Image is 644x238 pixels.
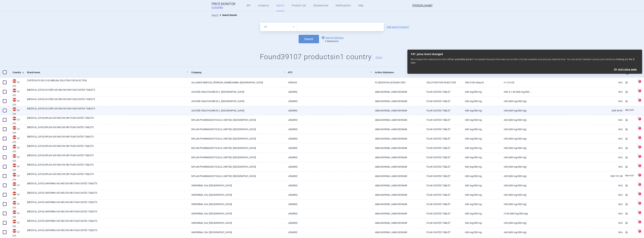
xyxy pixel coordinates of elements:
[637,182,639,184] span: ?
[285,228,372,237] a: J05AR02
[501,153,533,162] a: N30 (600 mg/300 mg)
[13,135,16,139] img: Latvia
[189,153,285,162] a: MYLAN PHARMACEUTICALS LIMITED, [GEOGRAPHIC_DATA]
[638,174,643,177] a: ?
[372,218,424,228] a: ABACAVIRUM, LAMIVUDINUM
[13,79,16,83] img: Latvia
[285,97,372,106] a: J05AR02
[625,174,634,177] span: Retail price with VAT
[411,58,635,64] strong: clicking on the $ icon
[288,68,372,77] a: ATC
[424,200,462,209] a: FILM-COATED TABLET
[501,228,533,237] a: N60 (600 mg/300 mg)
[533,115,622,125] a: N/A
[637,229,639,231] span: ?
[27,191,189,198] a: [MEDICAL_DATA] UNIFARMA 600 MG/300 MG FILM-COATED TABLETS
[637,145,639,147] span: ?
[638,136,643,139] a: ?
[27,172,189,179] a: [MEDICAL_DATA] MYLAN 600 MG/300 MG FILM-COATED TABLETS
[462,115,501,125] a: 600 mg/300 mg
[285,106,372,115] a: J05AR02
[638,99,643,102] a: ?
[638,89,643,92] a: ?
[622,107,636,113] a: Ret+VAT
[462,200,501,209] a: 600 mg/300 mg
[13,169,24,171] abbr: ZVA — Online database developed by State Agency of Medicines Republic of Latvia.
[13,113,24,115] abbr: ZVA — Online database developed by State Agency of Medicines Republic of Latvia.
[424,115,462,125] a: FILM-COATED TABLET
[10,219,24,227] a: LVLVZVA
[462,172,501,181] a: 600 mg/300 mg
[638,230,643,233] a: ?
[13,173,16,177] img: Latvia
[372,200,424,209] a: ABACAVIRUM, LAMIVUDINUM
[212,14,218,16] a: Search
[372,190,424,199] a: ABACAVIRUM, LAMIVUDINUM
[27,79,189,86] a: [18F]FDG-FR 300-3100 MBQ/ML SOLUTION FOR INJECTION
[27,229,189,235] a: [MEDICAL_DATA] UNIFARMA 600 MG/300 MG FILM-COATED TABLETS
[13,104,24,105] abbr: ZVA — Online database developed by State Agency of Medicines Republic of Latvia.
[27,144,189,151] a: [MEDICAL_DATA] MYLAN 600 MG/300 MG FILM-COATED TABLETS
[27,135,189,142] a: [MEDICAL_DATA] MYLAN 600 MG/300 MG FILM-COATED TABLETS
[462,106,501,115] a: 600 mg/300 mg
[13,225,24,227] abbr: ZVA — Online database developed by State Agency of Medicines Republic of Latvia.
[10,107,24,115] a: LVLVZVA
[13,132,24,134] abbr: ZVA — Online database developed by State Agency of Medicines Republic of Latvia.
[533,134,622,143] a: N/A
[325,40,345,43] div: datasource
[533,200,622,209] a: N/A
[189,106,285,115] a: ACCORD HEALTHCARE B.V., [GEOGRAPHIC_DATA]
[13,145,16,148] img: Latvia
[638,164,643,167] a: ?
[462,162,501,171] a: 600 mg/300 mg
[285,153,372,162] a: J05AR02
[501,200,533,209] a: N30 (600 mg/300 mg)
[10,182,24,190] a: LVLVZVA
[501,218,533,228] a: N30 (600 mg/300 mg)
[13,122,24,124] abbr: ZVA — Online database developed by State Agency of Medicines Republic of Latvia.
[637,201,639,203] span: ?
[13,220,16,223] img: Latvia
[501,209,533,218] a: N120 (600 mg/300 mg)
[189,125,285,134] a: MYLAN PHARMACEUTICALS LIMITED, [GEOGRAPHIC_DATA]
[372,228,424,237] a: ABACAVIRUM, LAMIVUDINUM
[13,207,24,208] abbr: ZVA — Online database developed by State Agency of Medicines Republic of Latvia.
[189,162,285,171] a: MYLAN PHARMACEUTICALS LIMITED, [GEOGRAPHIC_DATA]
[638,183,643,186] a: ?
[637,89,639,91] span: ?
[13,117,16,120] img: Latvia
[637,98,639,100] span: ?
[13,197,24,199] abbr: ZVA — Online database developed by State Agency of Medicines Republic of Latvia.
[387,26,409,28] a: Add search param?
[462,125,501,134] a: 600 mg/300 mg
[533,190,622,199] a: N/A
[638,202,643,205] a: ?
[462,87,501,96] a: 600 mg/300 mg
[411,53,639,56] h2: TIP: price level changed
[424,190,462,199] a: FILM-COATED TABLET
[13,107,16,111] img: Latvia
[533,153,622,162] a: N/A
[13,94,24,96] abbr: ZVA — Online database developed by State Agency of Medicines Republic of Latvia.
[372,181,424,190] a: ABACAVIRUM, LAMIVUDINUM
[285,143,372,153] a: J05AR02
[27,98,189,104] a: [MEDICAL_DATA] ACCORD 600 MG/300 MG FILM-COATED TABLETS
[189,218,285,228] a: UNIFARMA, SIA, [GEOGRAPHIC_DATA]
[501,162,533,171] a: N30 (600 mg/300 mg)
[10,79,24,87] a: LVLVZVA
[285,162,372,171] a: J05AR02
[372,134,424,143] a: ABACAVIRUM, LAMIVUDINUM
[13,178,24,180] abbr: ZVA — Online database developed by State Agency of Medicines Republic of Latvia.
[424,134,462,143] a: FILM-COATED TABLET
[13,192,16,195] img: Latvia
[501,106,533,115] a: N30 (600 mg/300 mg)
[372,115,424,125] a: ABACAVIRUM, LAMIVUDINUM
[285,78,372,87] a: V09IX04
[13,141,24,143] abbr: ZVA — Online database developed by State Agency of Medicines Republic of Latvia.
[189,190,285,199] a: UNIFARMA, SIA, [GEOGRAPHIC_DATA]
[424,106,462,115] a: FILM-COATED TABLET
[533,78,622,87] a: N/A
[424,228,462,237] a: FILM-COATED TABLET
[372,78,424,87] a: FLUDEOXYGLUCOSUM (18F)
[424,97,462,106] a: FILM-COATED TABLET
